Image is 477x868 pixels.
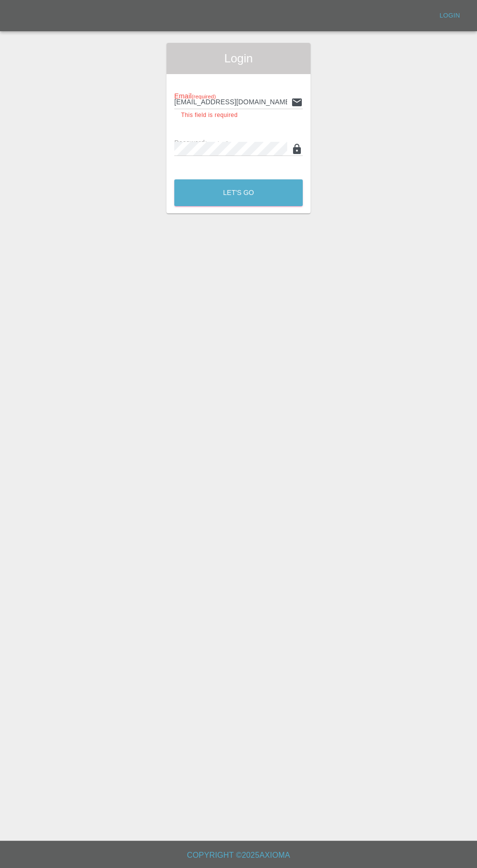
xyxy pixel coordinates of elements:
[174,92,216,100] span: Email
[434,8,465,23] a: Login
[174,139,229,147] span: Password
[174,179,303,206] button: Let's Go
[174,51,303,66] span: Login
[181,111,296,120] p: This field is required
[205,140,229,146] small: (required)
[8,849,469,862] h6: Copyright © 2025 Axioma
[192,94,216,99] small: (required)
